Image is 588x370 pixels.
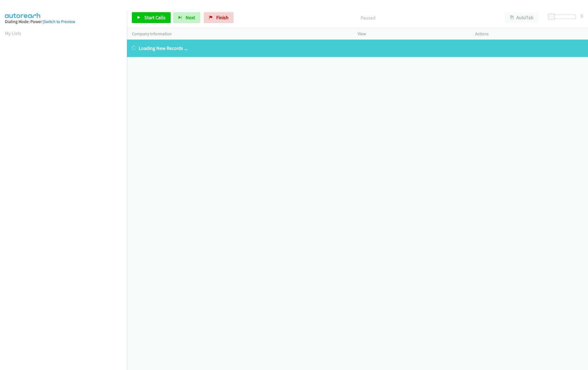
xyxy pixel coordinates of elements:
div: 0 [581,12,583,20]
p: Company Information [132,31,348,37]
p: Loading New Records ... [132,44,583,52]
button: Next [173,12,200,23]
p: Actions [475,31,583,37]
span: Start Calls [144,14,166,21]
div: Dialing Mode: Power | [5,18,122,25]
button: AutoTab [505,12,539,23]
a: Switch to Preview [44,19,75,24]
p: View [358,31,466,37]
a: Finish [204,12,234,23]
div: Delay between calls (in seconds) [551,15,576,19]
iframe: Dialpad [5,42,127,299]
a: My Lists [5,30,21,36]
a: Start Calls [132,12,171,23]
span: Finish [216,14,228,21]
span: Next [186,14,195,21]
p: Paused [241,14,495,21]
